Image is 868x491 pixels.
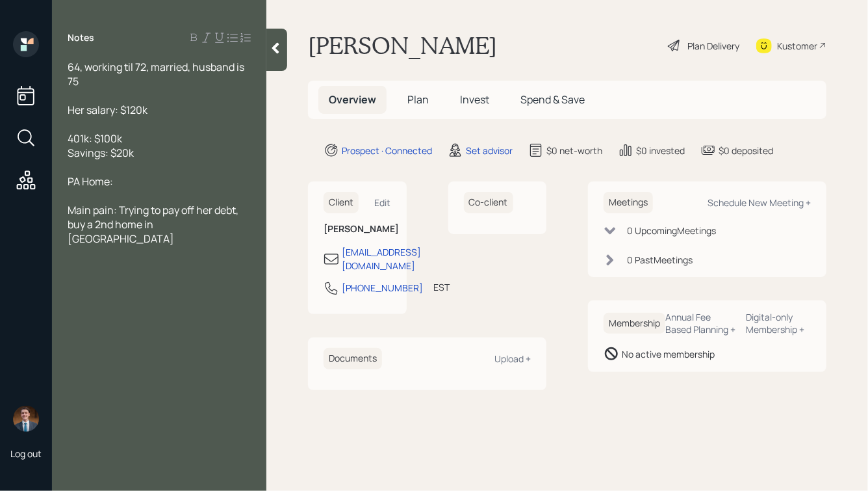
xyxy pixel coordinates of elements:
span: Her salary: $120k [68,103,147,117]
span: Overview [329,92,376,107]
h6: Membership [604,313,665,334]
div: [EMAIL_ADDRESS][DOMAIN_NAME] [342,245,421,272]
div: Set advisor [466,144,513,157]
span: Invest [460,92,489,107]
h1: [PERSON_NAME] [308,31,497,60]
div: Kustomer [777,39,817,53]
h6: Co-client [464,192,513,213]
span: Plan [407,92,429,107]
label: Notes [68,31,94,44]
div: 0 Upcoming Meeting s [627,224,716,237]
span: Savings: $20k [68,146,134,160]
h6: [PERSON_NAME] [324,224,391,235]
div: $0 net-worth [546,144,602,157]
div: Upload + [494,352,531,365]
div: EST [433,280,450,294]
div: Schedule New Meeting + [708,196,811,209]
div: Log out [10,447,42,460]
img: hunter_neumayer.jpg [13,406,39,432]
div: 0 Past Meeting s [627,253,693,267]
span: PA Home: [68,174,113,189]
h6: Client [324,192,359,213]
div: Edit [375,196,391,209]
h6: Meetings [604,192,653,213]
div: $0 deposited [719,144,773,157]
div: [PHONE_NUMBER] [342,281,423,295]
div: Digital-only Membership + [747,311,811,336]
span: Main pain: Trying to pay off her debt, buy a 2nd home in [GEOGRAPHIC_DATA] [68,203,240,246]
span: 401k: $100k [68,131,122,146]
h6: Documents [324,348,382,369]
span: Spend & Save [520,92,585,107]
div: $0 invested [636,144,685,157]
div: No active membership [622,347,715,361]
div: Plan Delivery [687,39,739,53]
div: Annual Fee Based Planning + [665,311,736,336]
span: 64, working til 72, married, husband is 75 [68,60,246,88]
div: Prospect · Connected [342,144,432,157]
